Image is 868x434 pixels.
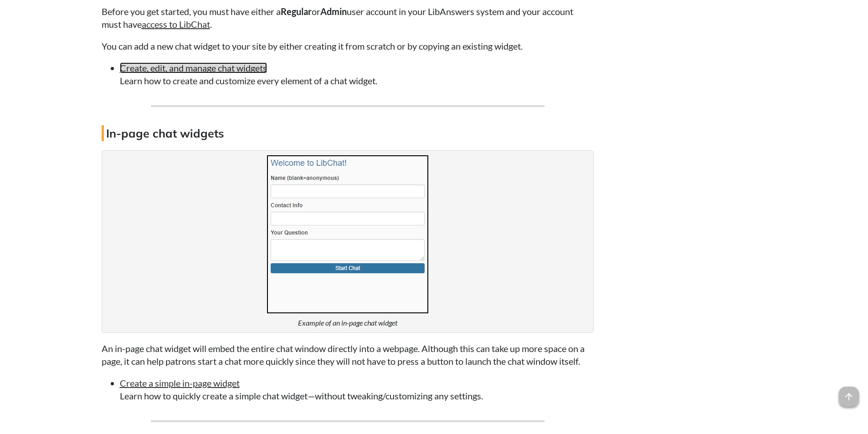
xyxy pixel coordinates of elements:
[120,377,594,402] li: Learn how to quickly create a simple chat widget—without tweaking/customizing any settings.
[142,19,210,30] a: access to LibChat
[120,62,267,73] a: Create, edit, and manage chat widgets
[102,125,594,141] h4: In-page chat widgets
[320,6,347,17] strong: Admin
[102,5,594,31] p: Before you get started, you must have either a or user account in your LibAnswers system and your...
[120,61,594,87] li: Learn how to create and customize every element of a chat widget.
[267,155,428,313] img: Example of an in-page chat widget
[281,6,312,17] strong: Regular
[298,318,397,328] figcaption: Example of an in-page chat widget
[120,378,240,388] a: Create a simple in-page widget
[102,40,594,52] p: You can add a new chat widget to your site by either creating it from scratch or by copying an ex...
[839,387,859,407] span: arrow_upward
[839,388,859,398] a: arrow_upward
[102,342,594,368] p: An in-page chat widget will embed the entire chat window directly into a webpage. Although this c...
